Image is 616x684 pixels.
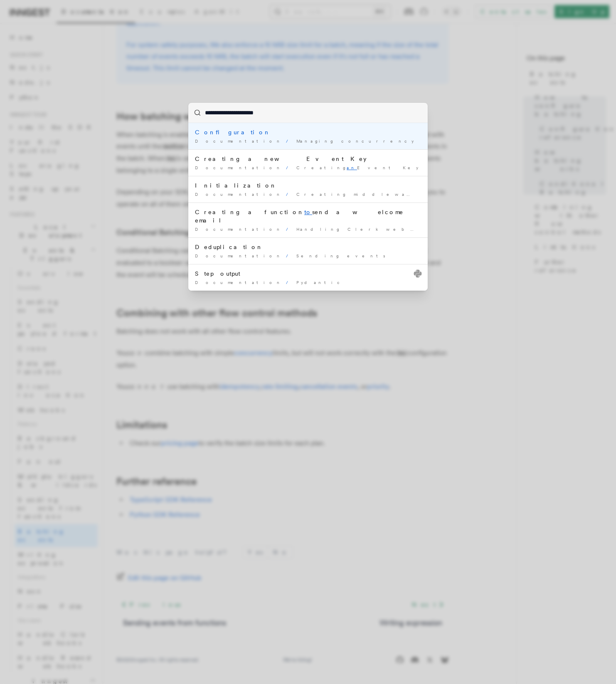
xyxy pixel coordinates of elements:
[195,165,283,170] span: Documentation
[296,253,390,258] span: Sending events
[195,227,283,232] span: Documentation
[195,208,421,225] div: Creating a function send a welcome email
[286,280,293,285] span: /
[286,138,293,143] span: /
[195,181,421,190] div: Initialization
[296,165,419,170] span: Creating Event Key
[195,269,421,278] div: Step output
[296,280,344,285] span: Pydantic
[195,138,283,143] span: Documentation
[347,165,357,170] mark: an
[286,165,293,170] span: /
[195,155,421,163] div: Creating a new Event Key
[286,227,293,232] span: /
[286,253,293,258] span: /
[195,280,283,285] span: Documentation
[304,209,312,215] mark: to
[286,192,293,197] span: /
[296,138,415,143] span: Managing concurrency
[195,243,421,251] div: Deduplication
[296,227,483,232] span: Handling Clerk webhook events
[296,192,422,197] span: Creating middleware
[195,253,283,258] span: Documentation
[195,192,283,197] span: Documentation
[195,128,421,136] div: Configuration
